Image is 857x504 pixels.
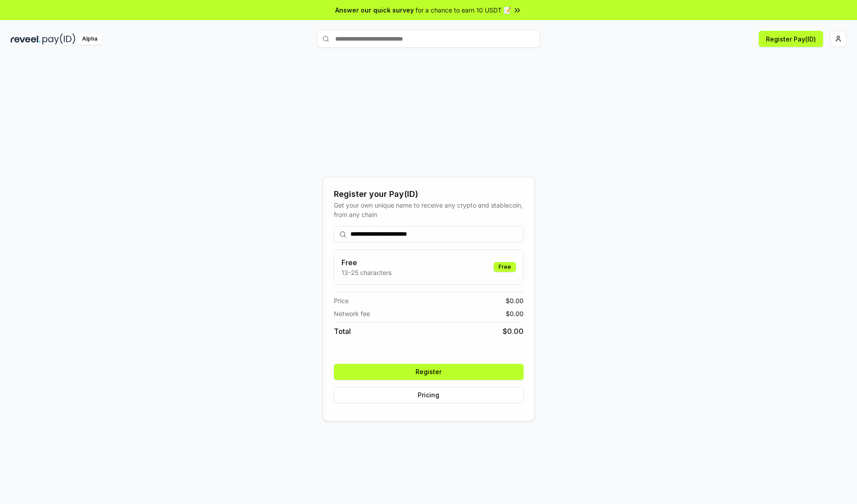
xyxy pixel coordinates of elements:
[334,200,524,219] div: Get your own unique name to receive any crypto and stablecoin, from any chain
[334,387,524,403] button: Pricing
[416,5,511,15] span: for a chance to earn 10 USDT 📝
[334,326,351,337] span: Total
[341,257,391,268] h3: Free
[759,31,823,47] button: Register Pay(ID)
[11,33,41,45] img: reveel_dark
[334,296,349,305] span: Price
[334,188,524,200] div: Register your Pay(ID)
[334,309,370,318] span: Network fee
[42,33,75,45] img: pay_id
[341,268,391,277] p: 13-25 characters
[503,326,524,337] span: $ 0.00
[334,364,524,380] button: Register
[494,262,516,272] div: Free
[77,33,102,45] div: Alpha
[335,5,414,15] span: Answer our quick survey
[506,309,524,318] span: $ 0.00
[506,296,524,305] span: $ 0.00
